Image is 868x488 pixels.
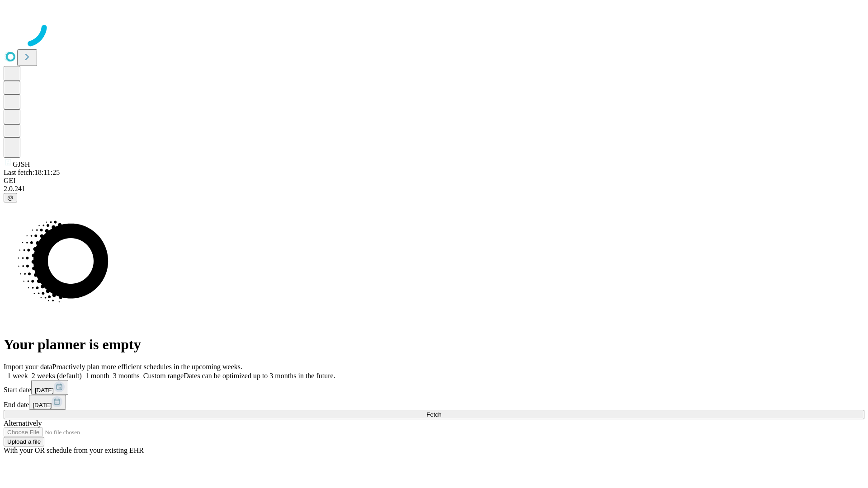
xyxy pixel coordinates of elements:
[4,395,864,410] div: End date
[4,193,17,202] button: @
[31,380,68,395] button: [DATE]
[113,372,140,380] span: 3 months
[4,185,864,193] div: 2.0.241
[4,336,864,353] h1: Your planner is empty
[4,437,44,446] button: Upload a file
[4,380,864,395] div: Start date
[35,387,54,394] span: [DATE]
[52,363,242,371] span: Proactively plan more efficient schedules in the upcoming weeks.
[7,372,28,380] span: 1 week
[7,194,14,201] span: @
[13,160,30,168] span: GJSH
[4,446,144,454] span: With your OR schedule from your existing EHR
[4,169,60,176] span: Last fetch: 18:11:25
[143,372,184,380] span: Custom range
[32,372,82,380] span: 2 weeks (default)
[184,372,335,380] span: Dates can be optimized up to 3 months in the future.
[4,177,864,185] div: GEI
[29,395,66,410] button: [DATE]
[4,410,864,419] button: Fetch
[85,372,109,380] span: 1 month
[33,402,52,408] span: [DATE]
[426,411,441,418] span: Fetch
[4,363,52,371] span: Import your data
[4,419,42,427] span: Alternatively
